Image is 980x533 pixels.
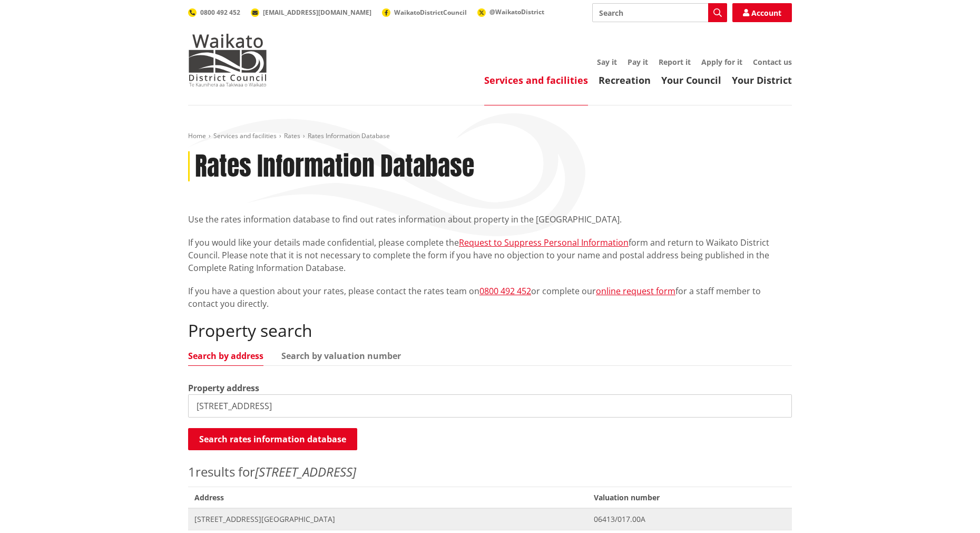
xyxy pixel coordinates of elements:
[188,8,240,17] a: 0800 492 452
[308,131,390,140] span: Rates Information Database
[213,131,277,140] a: Services and facilities
[382,8,467,17] a: WaikatoDistrictCouncil
[194,514,581,525] span: [STREET_ADDRESS][GEOGRAPHIC_DATA]
[255,463,356,480] em: [STREET_ADDRESS]
[188,508,792,530] a: [STREET_ADDRESS][GEOGRAPHIC_DATA] 06413/017.00A
[628,57,648,67] a: Pay it
[489,7,544,16] span: @WaikatoDistrict
[188,462,792,481] p: results for
[659,57,691,67] a: Report it
[597,57,617,67] a: Say it
[188,236,792,274] p: If you would like your details made confidential, please complete the form and return to Waikato ...
[599,74,651,86] a: Recreation
[188,428,357,450] button: Search rates information database
[188,463,195,480] span: 1
[188,213,792,226] p: Use the rates information database to find out rates information about property in the [GEOGRAPHI...
[484,74,588,86] a: Services and facilities
[251,8,371,17] a: [EMAIL_ADDRESS][DOMAIN_NAME]
[281,352,401,360] a: Search by valuation number
[753,57,792,67] a: Contact us
[932,489,969,527] iframe: Messenger Launcher
[732,3,792,22] a: Account
[479,285,531,297] a: 0800 492 452
[394,8,467,17] span: WaikatoDistrictCouncil
[594,514,786,525] span: 06413/017.00A
[701,57,742,67] a: Apply for it
[188,487,587,508] span: Address
[188,321,792,341] h2: Property search
[188,382,259,394] label: Property address
[188,352,263,360] a: Search by address
[596,285,675,297] a: online request form
[188,394,792,418] input: e.g. Duke Street NGARUAWAHIA
[188,132,792,141] nav: breadcrumb
[284,131,300,140] a: Rates
[188,34,267,86] img: Waikato District Council - Te Kaunihera aa Takiwaa o Waikato
[263,8,371,17] span: [EMAIL_ADDRESS][DOMAIN_NAME]
[661,74,721,86] a: Your Council
[188,131,206,140] a: Home
[195,151,474,182] h1: Rates Information Database
[592,3,727,22] input: Search input
[587,487,792,508] span: Valuation number
[188,285,792,310] p: If you have a question about your rates, please contact the rates team on or complete our for a s...
[732,74,792,86] a: Your District
[200,8,240,17] span: 0800 492 452
[477,7,544,16] a: @WaikatoDistrict
[459,237,629,248] a: Request to Suppress Personal Information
